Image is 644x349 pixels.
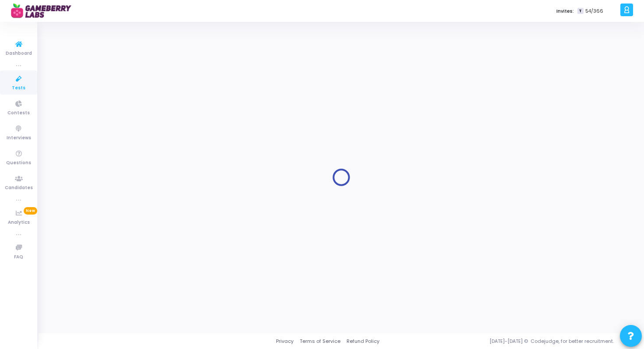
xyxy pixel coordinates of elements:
[276,338,294,345] a: Privacy
[6,159,31,167] span: Questions
[300,338,340,345] a: Terms of Service
[14,254,23,261] span: FAQ
[577,8,583,14] span: T
[24,207,37,215] span: New
[347,338,379,345] a: Refund Policy
[585,7,603,15] span: 54/366
[6,50,32,57] span: Dashboard
[7,109,30,117] span: Contests
[379,338,633,345] div: [DATE]-[DATE] © Codejudge, for better recruitment.
[7,134,31,142] span: Interviews
[12,85,25,92] span: Tests
[556,7,574,15] label: Invites:
[5,184,33,192] span: Candidates
[8,219,30,226] span: Analytics
[11,2,77,20] img: logo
